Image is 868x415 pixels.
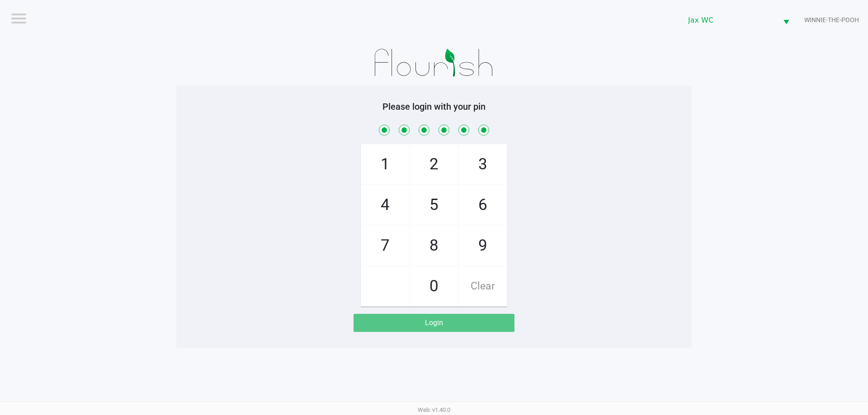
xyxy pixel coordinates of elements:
[778,9,795,31] button: Select
[804,15,859,25] span: WINNIE-THE-POOH
[361,185,409,225] span: 4
[410,226,458,266] span: 8
[418,406,450,413] span: Web: v1.40.0
[459,226,507,266] span: 9
[459,266,507,306] span: Clear
[361,145,409,184] span: 1
[688,15,772,26] span: Jax WC
[410,145,458,184] span: 2
[459,185,507,225] span: 6
[459,145,507,184] span: 3
[361,226,409,266] span: 7
[410,266,458,306] span: 0
[410,185,458,225] span: 5
[183,101,685,112] h5: Please login with your pin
